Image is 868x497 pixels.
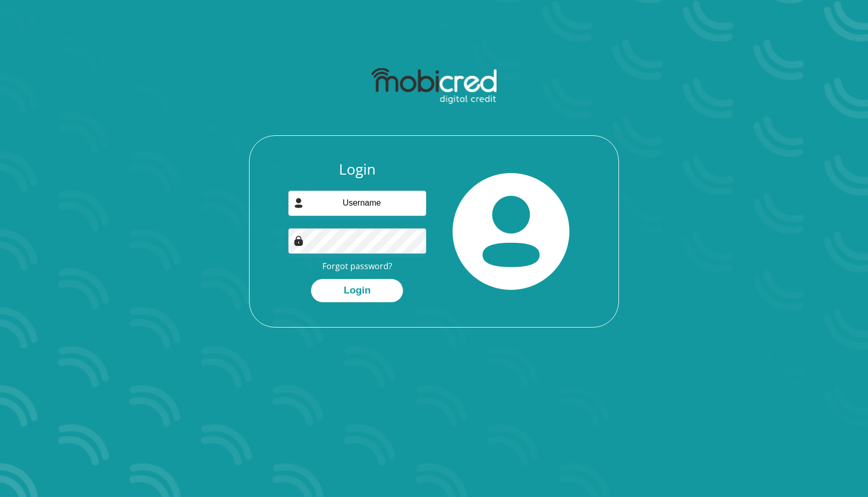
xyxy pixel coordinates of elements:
[371,68,496,104] img: mobicred logo
[293,198,304,208] img: user-icon image
[293,236,304,246] img: Image
[288,191,427,216] input: Username
[288,161,427,178] h3: Login
[311,279,403,302] button: Login
[322,260,392,272] a: Forgot password?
